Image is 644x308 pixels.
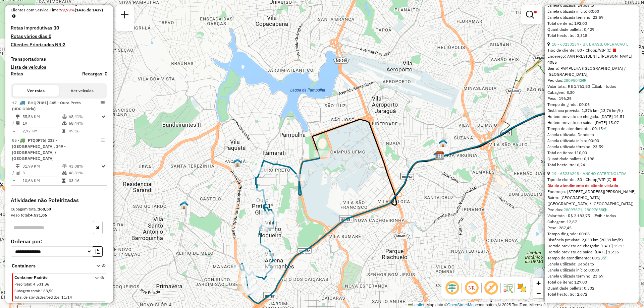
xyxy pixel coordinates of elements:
[547,243,636,249] div: Horário previsto de chegada: [DATE] 15:13
[101,138,105,142] em: Opções
[59,85,105,97] button: Ver veículos
[30,212,47,218] strong: 4.531,86
[547,273,636,279] div: Janela utilizada término: 23:59
[11,34,107,39] h4: Rotas vários dias:
[12,100,81,111] span: | 345 - Ouro Preto (UDC Glória)
[41,289,54,293] span: 168,50
[582,78,586,82] i: Observações
[68,163,101,170] td: 43,08%
[547,83,636,89] div: Valor total: R$ 1.761,80
[547,255,636,261] div: Tempo de atendimento: 00:23
[11,197,107,203] h4: Atividades não Roteirizadas
[547,33,636,39] div: Total hectolitro: 3,318
[22,163,62,170] td: 31,99 KM
[435,151,444,160] img: CDD Belo Horizonte
[62,129,65,133] i: Tempo total em rota
[14,289,39,293] span: Cubagem total
[547,189,636,195] div: Endereço: [STREET_ADDRESS][PERSON_NAME]
[61,295,72,300] span: 11/14
[14,282,31,287] span: Peso total
[547,195,636,207] div: Bairro: [GEOGRAPHIC_DATA] ([GEOGRAPHIC_DATA] / [GEOGRAPHIC_DATA])
[547,279,636,285] div: Total de itens: 127,00
[62,121,67,125] i: % de utilização da cubagem
[547,225,572,230] span: Peso: 287,45
[62,164,67,168] i: % de utilização do peso
[12,177,15,184] td: =
[16,115,20,119] i: Distância Total
[547,207,636,213] div: Pedidos:
[534,11,537,13] span: Filtro Ativo
[12,262,88,269] span: Containers
[483,280,499,296] span: Exibir rótulo
[22,170,62,176] td: 3
[68,113,101,120] td: 68,41%
[547,53,636,65] div: Endereço: AVN PRESIDENTE [PERSON_NAME] 4055
[547,183,618,188] strong: Dia de atendimento do cliente violado
[444,280,460,296] span: Ocultar deslocamento
[563,78,586,83] a: 28095042
[407,302,547,308] div: Map data © contributors,© 2025 TomTom, Microsoft
[31,282,32,287] span: :
[533,288,543,298] a: Zoom out
[62,179,65,183] i: Tempo total em rota
[592,213,616,218] span: Exibir todos
[101,101,105,105] em: Opções
[11,64,107,70] h4: Lista de veículos
[547,65,636,77] div: Bairro: PAMPULHA ([GEOGRAPHIC_DATA] / [GEOGRAPHIC_DATA])
[12,138,66,161] span: 85 -
[14,274,87,281] span: Container Padrão
[523,8,539,21] a: Exibir filtros
[577,47,616,53] span: 80 - Chopp/VIP (C)
[592,84,616,89] span: Exibir todos
[547,8,636,14] div: Janela utilizada início: 00:00
[547,90,575,95] span: Cubagem: 8,30
[547,102,636,108] div: Tempo dirigindo: 00:06
[547,231,636,237] div: Tempo dirigindo: 00:06
[16,164,20,168] i: Distância Total
[49,33,51,39] strong: 0
[11,25,107,31] h4: Rotas improdutivas:
[62,115,67,119] i: % de utilização do peso
[11,56,107,62] h4: Transportadoras
[38,206,51,211] strong: 168,50
[62,171,67,175] i: % de utilização da cubagem
[22,113,62,120] td: 55,56 KM
[33,282,49,287] span: 4.531,86
[22,177,62,184] td: 10,66 KM
[75,7,103,12] strong: (1436 de 1437)
[14,295,59,300] span: Total de atividades/pedidos
[547,219,577,224] span: Cubagem: 12,67
[233,158,242,167] img: Warecloud Parque Pedro ll
[12,100,81,111] span: 17 -
[547,120,636,126] div: Horário previsto de saída: [DATE] 15:07
[552,42,629,47] a: 18 - 63230134 - BK BRASIL OPERACAO E
[118,8,131,23] a: Nova sessão e pesquisa
[547,108,636,114] div: Distância prevista: 1,376 km (13,76 km/h)
[68,170,101,176] td: 46,31%
[447,303,476,307] a: OpenStreetMap
[502,283,513,293] img: Fluxo de ruas
[68,120,101,127] td: 68,44%
[102,164,106,168] i: Rota otimizada
[536,289,541,297] span: −
[547,2,636,8] div: Janela utilizada: Depósito
[547,77,636,83] div: Pedidos:
[547,156,636,162] div: Quantidade pallets: 0,198
[22,128,62,134] td: 2,92 KM
[547,291,636,297] div: Total hectolitro: 2,672
[12,128,15,134] td: =
[68,128,101,134] td: 09:16
[547,47,636,53] div: Tipo de cliente:
[547,261,636,267] div: Janela utilizada: Depósito
[63,42,65,48] strong: 2
[547,150,636,156] div: Total de itens: 110,00
[433,150,442,159] img: Teste
[517,283,527,293] img: Exibir/Ocultar setores
[603,208,606,212] i: Observações
[11,7,60,12] span: Clientes com Service Time:
[12,120,15,127] td: /
[11,237,107,245] label: Ordenar por:
[547,162,636,168] div: Total hectolitro: 6,24
[547,126,636,132] div: Tempo de atendimento: 00:15
[12,170,15,176] td: /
